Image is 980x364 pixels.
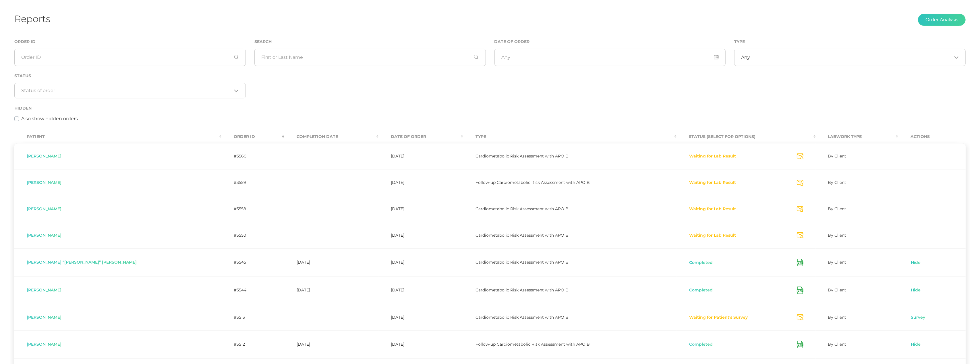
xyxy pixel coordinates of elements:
[676,130,815,143] th: Status (Select for Options) : activate to sort column ascending
[918,14,966,26] button: Order Analysis
[284,130,378,143] th: Completion Date : activate to sort column ascending
[14,106,32,111] label: Hidden
[27,315,61,320] span: [PERSON_NAME]
[14,73,31,78] label: Status
[221,330,285,358] td: #3512
[689,153,736,159] button: Waiting for Lab Result
[27,287,61,293] span: [PERSON_NAME]
[828,233,846,238] span: By Client
[221,304,285,330] td: #3513
[494,39,530,44] label: Date of Order
[254,49,486,66] input: First or Last Name
[828,153,846,159] span: By Client
[284,276,378,304] td: [DATE]
[689,206,736,212] button: Waiting for Lab Result
[475,233,569,238] span: Cardiometabolic Risk Assessment with APO B
[475,180,590,185] span: Follow-up Cardiometabolic Risk Assessment with APO B
[734,39,745,44] label: Type
[221,222,285,248] td: #3550
[14,39,36,44] label: Order ID
[898,130,966,143] th: Actions
[475,287,569,293] span: Cardiometabolic Risk Assessment with APO B
[221,130,285,143] th: Order ID : activate to sort column ascending
[911,315,925,320] a: Survey
[689,260,713,266] button: Completed
[221,248,285,276] td: #3545
[378,130,463,143] th: Date Of Order : activate to sort column ascending
[797,232,803,238] svg: Send Notification
[378,170,463,196] td: [DATE]
[797,153,803,159] svg: Send Notification
[828,206,846,211] span: By Client
[14,130,221,143] th: Patient : activate to sort column ascending
[828,287,846,293] span: By Client
[284,248,378,276] td: [DATE]
[27,260,137,265] span: [PERSON_NAME] “[PERSON_NAME]” [PERSON_NAME]
[797,314,803,320] svg: Send Notification
[741,54,750,60] span: Any
[797,206,803,212] svg: Send Notification
[378,248,463,276] td: [DATE]
[689,315,748,320] button: Waiting for Patient's Survey
[475,206,569,211] span: Cardiometabolic Risk Assessment with APO B
[734,49,966,66] div: Search for option
[475,315,569,320] span: Cardiometabolic Risk Assessment with APO B
[27,180,61,185] span: [PERSON_NAME]
[378,143,463,170] td: [DATE]
[463,130,677,143] th: Type : activate to sort column ascending
[221,170,285,196] td: #3559
[254,39,272,44] label: Search
[689,287,713,293] button: Completed
[22,88,232,94] input: Search for option
[689,180,736,186] button: Waiting for Lab Result
[475,260,569,265] span: Cardiometabolic Risk Assessment with APO B
[378,330,463,358] td: [DATE]
[911,260,921,266] a: Hide
[475,153,569,159] span: Cardiometabolic Risk Assessment with APO B
[475,342,590,347] span: Follow-up Cardiometabolic Risk Assessment with APO B
[378,304,463,330] td: [DATE]
[911,342,921,347] a: Hide
[689,342,713,347] button: Completed
[14,13,50,24] h1: Reports
[378,276,463,304] td: [DATE]
[14,49,246,66] input: Order ID
[221,196,285,222] td: #3558
[27,206,61,211] span: [PERSON_NAME]
[378,222,463,248] td: [DATE]
[14,83,246,98] div: Search for option
[816,130,898,143] th: Labwork Type : activate to sort column ascending
[828,180,846,185] span: By Client
[221,276,285,304] td: #3544
[284,330,378,358] td: [DATE]
[689,233,736,238] button: Waiting for Lab Result
[911,287,921,293] a: Hide
[27,233,61,238] span: [PERSON_NAME]
[21,115,78,122] label: Also show hidden orders
[494,49,726,66] input: Any
[828,260,846,265] span: By Client
[797,180,803,186] svg: Send Notification
[828,315,846,320] span: By Client
[27,153,61,159] span: [PERSON_NAME]
[221,143,285,170] td: #3560
[378,196,463,222] td: [DATE]
[828,342,846,347] span: By Client
[27,342,61,347] span: [PERSON_NAME]
[750,54,952,60] input: Search for option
